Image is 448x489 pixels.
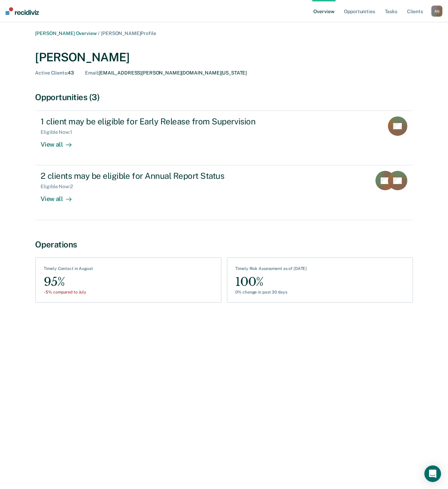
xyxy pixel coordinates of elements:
div: 95% [44,274,93,290]
a: [PERSON_NAME] Overview [35,30,97,36]
div: 0% change in past 30 days [236,290,307,295]
a: 1 client may be eligible for Early Release from SupervisionEligible Now:1View all [35,111,413,165]
div: Eligible Now : 2 [41,184,78,190]
div: Open Intercom Messenger [424,465,441,482]
div: [EMAIL_ADDRESS][PERSON_NAME][DOMAIN_NAME][US_STATE] [85,70,247,76]
span: / [96,30,101,36]
button: AG [431,6,442,17]
div: Operations [35,239,413,250]
span: Email : [85,70,99,76]
div: [PERSON_NAME] [35,50,413,64]
div: Opportunities (3) [35,92,413,102]
a: 2 clients may be eligible for Annual Report StatusEligible Now:2View all [35,165,413,220]
div: View all [41,135,80,149]
div: 2 clients may be eligible for Annual Report Status [41,171,285,181]
img: Recidiviz [6,7,39,15]
div: Eligible Now : 1 [41,129,78,135]
div: 1 client may be eligible for Early Release from Supervision [41,116,285,126]
div: A G [431,6,442,17]
span: Active Clients : [35,70,68,76]
div: Timely Risk Assessment as of [DATE] [236,266,307,274]
div: Timely Contact in August [44,266,93,274]
div: View all [41,190,80,203]
span: [PERSON_NAME] Profile [101,30,156,36]
div: -5% compared to July [44,290,93,295]
div: 43 [35,70,74,76]
div: 100% [236,274,307,290]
